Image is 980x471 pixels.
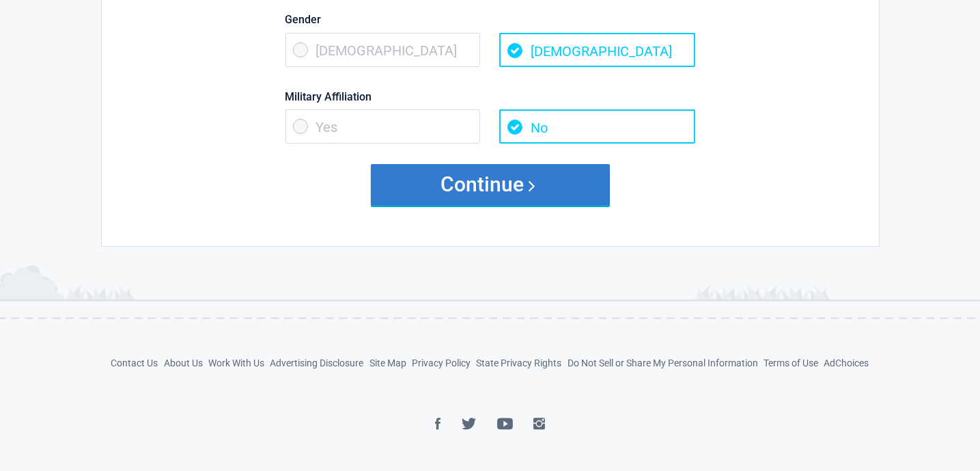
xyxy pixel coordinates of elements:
[369,358,406,368] a: Site Map
[164,358,203,368] a: About Us
[533,418,545,430] img: Instagram
[499,109,695,144] span: No
[412,358,471,368] a: Privacy Policy
[499,33,695,67] span: [DEMOGRAPHIC_DATA]
[497,418,512,430] img: YouTube
[764,358,818,368] a: Terms of Use
[476,358,561,368] a: State Privacy Rights
[435,418,441,430] img: Facebook
[824,358,869,368] a: AdChoices
[462,418,477,430] img: Twitter
[208,358,264,368] a: Work With Us
[285,109,481,144] span: Yes
[371,164,610,205] button: Continue
[568,358,758,368] a: Do Not Sell or Share My Personal Information
[270,358,363,368] a: Advertising Disclosure
[111,358,158,368] a: Contact Us
[285,10,695,29] label: Gender
[285,88,695,106] label: Military Affiliation
[285,33,481,67] span: [DEMOGRAPHIC_DATA]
